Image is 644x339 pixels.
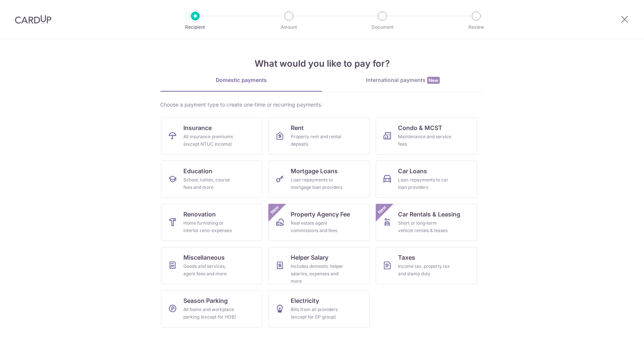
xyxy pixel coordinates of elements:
span: Season Parking [183,296,228,305]
a: Helper SalaryIncludes domestic helper salaries, expenses and more [268,247,370,284]
p: Amount [261,23,316,31]
span: New [269,204,281,216]
a: MiscellaneousGoods and services, agent fees and more [161,247,262,284]
div: Home furnishing or interior reno-expenses [183,219,237,234]
div: Goods and services, agent fees and more [183,263,237,278]
div: Loan repayments to car loan providers [398,176,452,191]
span: New [376,204,388,216]
span: Car Rentals & Leasing [398,210,460,219]
span: Renovation [183,210,216,219]
div: International payments [322,76,484,84]
a: Car LoansLoan repayments to car loan providers [376,161,477,198]
a: RentProperty rent and rental deposits [268,117,370,155]
p: Recipient [168,23,223,31]
img: CardUp [15,15,51,24]
a: InsuranceAll insurance premiums (except NTUC Income) [161,117,262,155]
a: Condo & MCSTMaintenance and service fees [376,117,477,155]
a: EducationSchool, tuition, course fees and more [161,161,262,198]
a: Season ParkingAll home and workplace parking (except for HDB) [161,290,262,327]
div: Choose a payment type to create one-time or recurring payments. [160,101,484,108]
span: Condo & MCST [398,123,442,132]
div: Maintenance and service fees [398,133,452,148]
span: Electricity [291,296,319,305]
div: Real estate agent commissions and fees [291,219,344,234]
a: ElectricityBills from all providers (except for SP group) [268,290,370,327]
span: Rent [291,123,304,132]
span: Property Agency Fee [291,210,350,219]
div: Income tax, property tax and stamp duty [398,263,452,278]
iframe: Opens a widget where you can find more information [596,317,637,335]
div: All insurance premiums (except NTUC Income) [183,133,237,148]
span: Car Loans [398,167,427,175]
div: Property rent and rental deposits [291,133,344,148]
span: Miscellaneous [183,253,225,262]
p: Review [449,23,504,31]
div: Loan repayments to mortgage loan providers [291,176,344,191]
span: New [427,77,440,84]
span: Helper Salary [291,253,328,262]
div: Short or long‑term vehicle rentals & leases [398,219,452,234]
div: Domestic payments [160,76,322,84]
span: Taxes [398,253,415,262]
a: Mortgage LoansLoan repayments to mortgage loan providers [268,161,370,198]
div: Bills from all providers (except for SP group) [291,306,344,321]
div: School, tuition, course fees and more [183,176,237,191]
a: TaxesIncome tax, property tax and stamp duty [376,247,477,284]
p: Document [355,23,410,31]
a: Property Agency FeeReal estate agent commissions and feesNew [268,204,370,241]
div: All home and workplace parking (except for HDB) [183,306,237,321]
span: Insurance [183,123,212,132]
span: Education [183,167,212,175]
div: Includes domestic helper salaries, expenses and more [291,263,344,285]
span: Mortgage Loans [291,167,338,175]
a: Car Rentals & LeasingShort or long‑term vehicle rentals & leasesNew [376,204,477,241]
h4: What would you like to pay for? [160,57,484,70]
a: RenovationHome furnishing or interior reno-expenses [161,204,262,241]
